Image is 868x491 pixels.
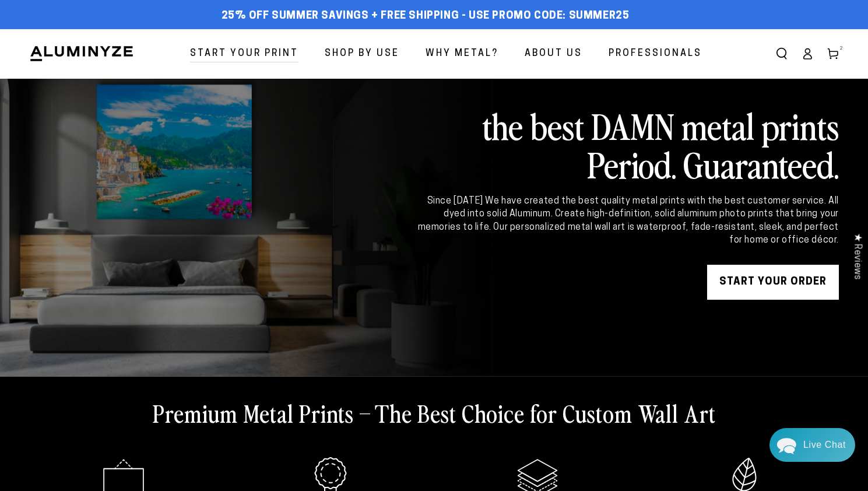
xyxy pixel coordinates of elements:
span: About Us [525,45,582,62]
span: Why Metal? [426,45,498,62]
h2: Premium Metal Prints – The Best Choice for Custom Wall Art [153,398,716,428]
span: Start Your Print [190,45,298,62]
a: About Us [516,38,591,69]
a: Professionals [600,38,711,69]
div: Contact Us Directly [803,428,846,462]
div: Click to open Judge.me floating reviews tab [846,224,868,289]
h2: the best DAMN metal prints Period. Guaranteed. [416,106,839,183]
span: 2 [840,44,844,52]
a: Shop By Use [316,38,408,69]
span: Shop By Use [325,45,399,62]
a: Start Your Print [181,38,307,69]
span: Professionals [609,45,702,62]
a: START YOUR Order [707,265,839,300]
summary: Search our site [769,41,795,66]
a: Why Metal? [417,38,507,69]
div: Since [DATE] We have created the best quality metal prints with the best customer service. All dy... [416,195,839,247]
div: Chat widget toggle [769,428,855,462]
span: 25% off Summer Savings + Free Shipping - Use Promo Code: SUMMER25 [222,10,630,23]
